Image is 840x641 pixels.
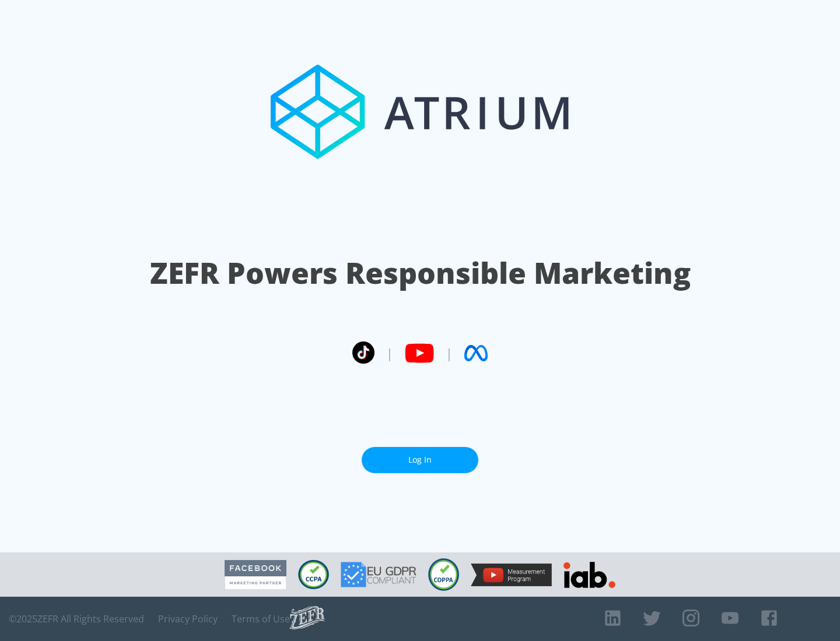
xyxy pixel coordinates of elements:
span: | [386,344,393,362]
span: © 2025 ZEFR All Rights Reserved [9,613,144,625]
img: COPPA Compliant [428,558,459,591]
img: YouTube Measurement Program [471,563,552,586]
img: Facebook Marketing Partner [225,560,286,590]
img: GDPR Compliant [341,562,416,587]
a: Log In [362,447,478,473]
img: IAB [563,562,615,588]
a: Privacy Policy [158,613,218,625]
img: CCPA Compliant [298,560,329,589]
a: Terms of Use [232,613,290,625]
span: | [446,344,453,362]
h1: ZEFR Powers Responsible Marketing [150,253,691,293]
